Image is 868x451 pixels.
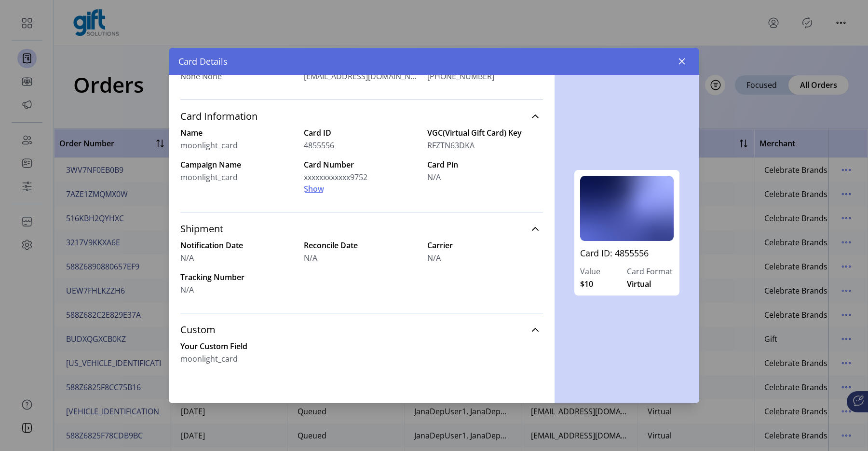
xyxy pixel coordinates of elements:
[180,353,238,365] span: moonlight_card
[427,252,441,264] span: N/A
[180,140,238,151] span: moonlight_card
[304,70,420,82] span: [EMAIL_ADDRESS][DOMAIN_NAME]
[304,183,324,195] button: Show
[180,218,543,240] a: Shipment
[180,240,296,251] label: Notification Date
[304,252,317,264] span: N/A
[304,171,367,183] span: xxxxxxxxxxxx9752
[180,284,194,296] span: N/A
[180,224,223,234] span: Shipment
[180,271,296,283] label: Tracking Number
[180,252,194,264] span: N/A
[180,340,358,352] label: Your Custom Field
[627,266,674,277] label: Card Format
[180,106,543,127] a: Card Information
[580,247,674,266] a: Card ID: 4855556
[627,278,651,290] span: Virtual
[427,140,475,151] span: RFZTN63DKA
[180,240,543,307] div: Shipment
[427,127,543,139] label: VGC(Virtual Gift Card) Key
[427,240,543,251] label: Carrier
[304,127,420,139] label: Card ID
[180,319,543,340] a: Custom
[180,127,543,206] div: Card Information
[304,240,420,251] label: Reconcile Date
[427,171,441,183] span: N/A
[178,55,228,68] span: Card Details
[304,159,420,170] label: Card Number
[304,140,334,151] span: 4855556
[180,127,296,139] label: Name
[580,266,627,277] label: Value
[180,112,258,121] span: Card Information
[427,159,543,170] label: Card Pin
[180,159,296,170] label: Campaign Name
[427,70,494,82] span: [PHONE_NUMBER]
[580,278,593,290] span: $10
[180,70,222,82] span: None None
[180,325,216,335] span: Custom
[580,176,674,241] img: moonlight_card
[180,340,543,376] div: Custom
[180,171,238,183] span: moonlight_card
